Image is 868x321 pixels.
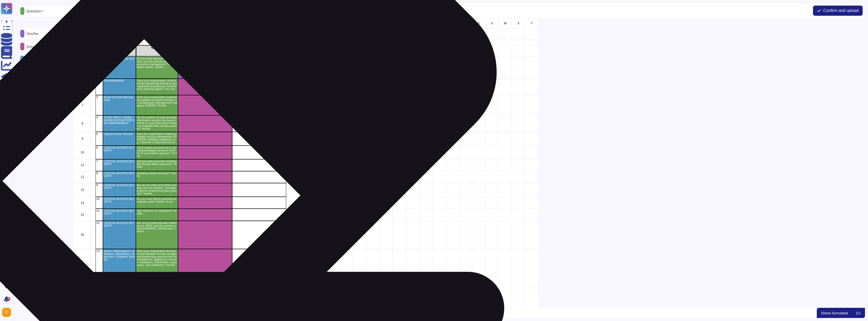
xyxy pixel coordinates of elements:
[7,297,10,300] div: 9+
[137,133,177,144] p: Does the organization employ privileged access management ([PERSON_NAME]) capabilities (e.g. Cybe...
[97,79,102,82] p: 2
[531,22,533,25] span: Y
[73,171,92,183] div: 12
[233,46,285,52] p: Comments (please provide detalied information)
[24,58,39,61] p: Section
[81,9,94,13] p: Eraser
[73,79,92,95] div: 6
[398,22,400,25] span: O
[104,210,135,215] p: LOGICAL ACCESS SECURITY
[813,6,863,16] button: Confirm and upload
[2,308,11,317] img: user
[258,22,260,25] span: F
[104,116,135,124] p: THIRD PARTY VENDOR/SUBCONTRACTOR RISK MANAGEMENT
[73,159,92,171] div: 11
[425,22,427,25] span: Q
[97,198,102,200] p: 10
[73,221,92,249] div: 16
[478,22,480,25] span: U
[97,289,102,291] p: 14
[156,22,158,25] span: D
[104,57,135,63] p: Information Security Governance
[305,22,308,25] span: H
[97,210,102,212] p: 11
[73,28,92,40] div: 2
[104,222,135,227] p: LOGICAL ACCESS SECURITY
[137,116,177,130] p: Do you perform at least annually information security risk assessments on your third-party vendor...
[97,116,102,119] p: 4
[97,146,102,149] p: 6
[137,146,177,157] p: Local system accounts (e.g. including privileged accounts UserIDs in Local Admin groups)? Yes/No
[97,222,102,224] p: 12
[491,22,493,25] span: V
[73,209,92,221] div: 15
[118,22,121,25] span: C
[137,79,177,91] p: Does your organization conduct social engineering testing at least quarterly including but not li...
[104,184,135,189] p: LOGICAL ACCESS SECURITY
[137,172,177,177] p: Database admin accounts? Yes/No
[98,22,100,25] span: B
[263,9,294,13] div: Show hidden cells
[179,46,231,49] p: Answer
[292,22,294,25] span: G
[73,45,92,57] div: 4
[504,22,507,25] span: W
[137,210,177,215] p: Has minimum 12 characters? Yes/No
[19,93,26,96] p: Tool:
[104,79,135,82] p: RANSOMWARE
[104,250,135,261] p: Server / Workstations / Database / Mainframe / Hypervisor / Container Security
[104,96,135,101] p: Asset and Data Management
[104,198,135,203] p: LOGICAL ACCESS SECURITY
[104,172,135,177] p: LOGICAL ACCESS SECURITY
[73,132,92,146] div: 9
[204,22,206,25] span: E
[137,96,177,107] p: Does your organization maintain and update an asset Inventory or Configuration Management Databas...
[385,22,387,25] span: N
[97,172,102,175] p: 8
[97,46,102,55] p: Number
[371,22,374,25] span: M
[137,222,177,233] p: Are secure authentication methods (i.e. MFA) used for access to [GEOGRAPHIC_DATA] data? Yes/No
[137,184,177,195] p: Are access roles and rights including, but not limited to, privileged access reviewed at least qu...
[19,77,42,80] p: Additional steps:
[97,184,102,187] p: 9
[104,289,135,302] p: SERVER/DATABASE/MAINFRAME/HYPERVISOR/CONTAINER SECURITY (NON-WORKSTATION)
[137,198,177,203] p: Do you have these password complexity rules? Yes/No. If yes:
[319,22,320,25] span: I
[73,57,92,79] div: 5
[97,250,102,253] p: 13
[823,9,859,13] span: Confirm and upload
[104,146,135,152] p: LOGICAL ACCESS SECURITY
[97,57,102,60] p: 1
[73,115,92,132] div: 8
[73,18,865,308] div: grid
[73,95,92,115] div: 7
[93,22,95,25] span: A
[856,311,861,315] p: 1 / 1
[97,133,102,135] p: 5
[97,96,102,99] p: 3
[821,311,848,315] p: Sheet formatted
[25,101,38,105] p: Eraser
[116,9,147,13] div: Select similar cells
[358,22,360,25] span: L
[1,307,15,318] button: user
[73,146,92,159] div: 10
[332,22,334,25] span: J
[99,311,108,314] div: Import
[73,197,92,209] div: 14
[24,45,39,48] p: Answer
[451,22,453,25] span: S
[204,9,223,13] p: Autoformat
[438,22,440,25] span: R
[137,57,177,68] p: Do you have documented information security policies that are approved by management? Please atta...
[73,183,92,197] div: 13
[104,46,135,49] p: Existing DDQ Domain
[80,311,95,315] p: AltQuest
[97,160,102,163] p: 7
[411,22,413,25] span: P
[73,249,92,288] div: 17
[345,22,347,25] span: K
[73,40,92,45] div: 3
[465,22,466,25] span: T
